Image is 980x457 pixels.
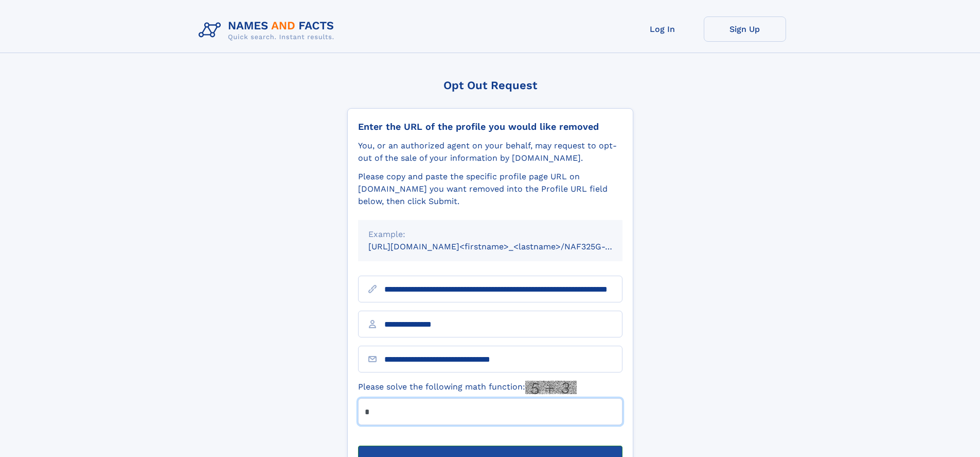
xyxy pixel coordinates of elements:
[358,140,622,164] div: You, or an authorized agent on your behalf, may request to opt-out of the sale of your informatio...
[704,16,786,42] a: Sign Up
[358,121,622,132] div: Enter the URL of the profile you would like removed
[621,16,704,42] a: Log In
[368,228,612,241] div: Example:
[358,171,622,208] div: Please copy and paste the specific profile page URL on [DOMAIN_NAME] you want removed into the Pr...
[347,79,633,92] div: Opt Out Request
[194,16,343,44] img: Logo Names and Facts
[368,242,642,251] small: [URL][DOMAIN_NAME]<firstname>_<lastname>/NAF325G-xxxxxxxx
[358,381,577,394] label: Please solve the following math function:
